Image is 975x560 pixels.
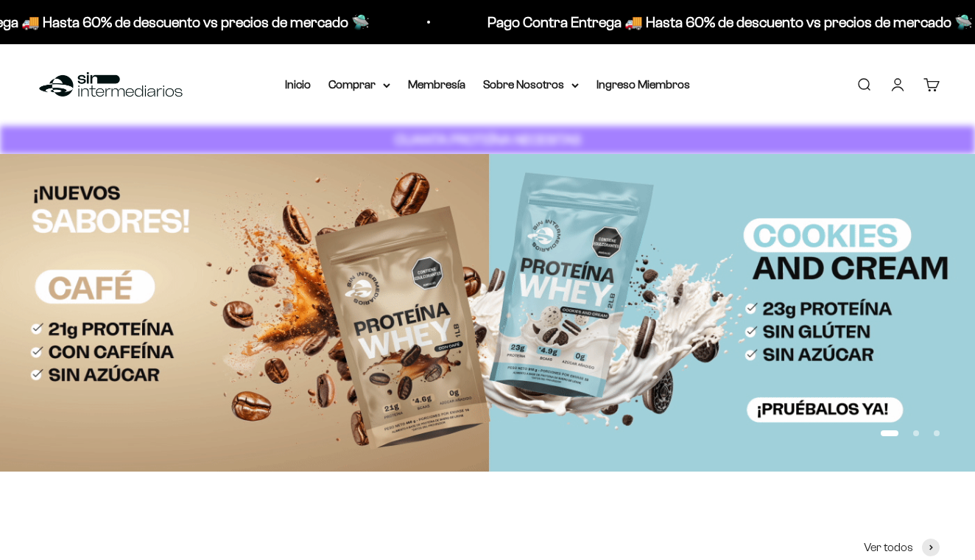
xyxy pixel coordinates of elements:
[328,75,390,94] summary: Comprar
[483,75,579,94] summary: Sobre Nosotros
[864,538,913,557] span: Ver todos
[596,78,690,91] a: Ingreso Miembros
[483,10,968,34] p: Pago Contra Entrega 🚚 Hasta 60% de descuento vs precios de mercado 🛸
[285,78,311,91] a: Inicio
[864,538,940,557] a: Ver todos
[395,132,581,147] strong: CUANTA PROTEÍNA NECESITAS
[408,78,465,91] a: Membresía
